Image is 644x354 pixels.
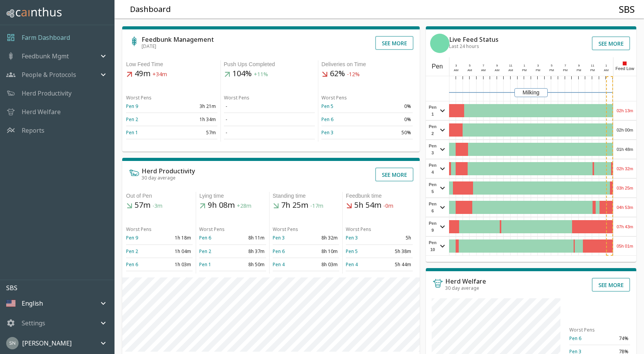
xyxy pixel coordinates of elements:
div: 02h 00m [613,121,636,139]
td: 8h 11m [233,231,266,245]
td: 0% [367,113,413,126]
span: -12% [347,71,360,78]
span: PM [577,68,581,72]
span: Pen 10 [428,239,438,253]
span: Pen 6 [428,200,438,214]
button: See more [375,36,413,50]
div: 02h 32m [613,159,636,178]
div: 03h 25m [613,179,636,197]
h5: 9h 08m [199,200,266,211]
span: PM [549,68,554,72]
div: Feed Low [613,57,636,76]
div: 1 [603,63,610,68]
td: 8h 32m [306,231,339,245]
a: Pen 9 [126,234,138,241]
td: 50% [367,126,413,139]
a: Pen 3 [273,234,285,241]
span: Worst Pens [199,226,225,233]
div: Push Ups Completed [224,60,315,68]
span: AM [468,68,472,72]
div: 11 [507,63,514,68]
div: Feedbunk time [346,192,412,200]
td: 57m [172,126,217,139]
td: 5h 38m [379,245,412,258]
div: Low Feed Time [126,60,217,68]
span: +34m [152,71,167,78]
a: Pen 6 [126,261,138,268]
div: 04h 53m [613,198,636,217]
td: - [224,113,315,126]
h4: SBS [619,3,635,15]
p: Feedbunk Mgmt [22,51,69,61]
p: Settings [22,318,45,328]
h5: 57m [126,200,193,211]
span: Pen 9 [428,220,438,234]
span: Worst Pens [126,226,152,233]
span: AM [481,68,486,72]
button: See more [592,278,630,292]
td: - [224,126,315,139]
span: AM [495,68,499,72]
div: 3 [453,63,460,68]
span: Worst Pens [126,94,152,101]
div: 7 [562,63,569,68]
p: Herd Productivity [22,89,72,98]
div: 5 [548,63,555,68]
h5: 104% [224,68,315,79]
div: 5 [466,63,473,68]
span: Pen 2 [428,123,438,137]
a: Pen 2 [199,248,211,255]
span: -0m [383,202,393,210]
span: [DATE] [142,43,156,50]
td: 0% [367,100,413,113]
div: Deliveries on Time [321,60,413,68]
a: Pen 6 [321,116,333,123]
td: 8h 10m [306,245,339,258]
a: Pen 6 [273,248,285,255]
td: 5h [379,231,412,245]
a: Pen 5 [346,248,358,255]
td: 1h 34m [172,113,217,126]
a: Pen 6 [199,234,211,241]
img: 45cffdf61066f8072b93f09263145446 [6,337,19,349]
a: Pen 4 [346,261,358,268]
span: Worst Pens [273,226,298,233]
td: 1h 04m [159,245,193,258]
td: 74% [600,332,630,345]
div: 1 [521,63,528,68]
span: 30 day average [445,285,479,291]
a: Pen 1 [126,129,138,136]
h6: Feedbunk Management [142,36,214,43]
span: +28m [237,202,251,210]
span: AM [454,68,458,72]
td: 1h 03m [159,258,193,271]
a: Pen 2 [126,116,138,123]
span: Worst Pens [569,327,595,333]
a: Herd Welfare [22,107,61,116]
div: 05h 01m [613,237,636,255]
h5: 7h 25m [273,200,339,211]
td: 5h 44m [379,258,412,271]
div: Pen [426,57,449,76]
a: Pen 5 [321,103,333,109]
td: - [224,100,315,113]
div: 3 [535,63,542,68]
p: People & Protocols [22,70,76,79]
h6: Herd Productivity [142,168,195,174]
h6: Live Feed Status [449,36,499,43]
div: 01h 48m [613,140,636,159]
span: PM [563,68,567,72]
span: -17m [310,202,323,210]
span: PM [536,68,540,72]
div: 02h 13m [613,101,636,120]
span: Worst Pens [346,226,371,233]
div: Standing time [273,192,339,200]
div: 9 [494,63,501,68]
a: Farm Dashboard [22,33,70,42]
p: SBS [6,283,114,292]
div: 07h 43m [613,217,636,236]
div: 9 [576,63,583,68]
a: Reports [22,126,44,135]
